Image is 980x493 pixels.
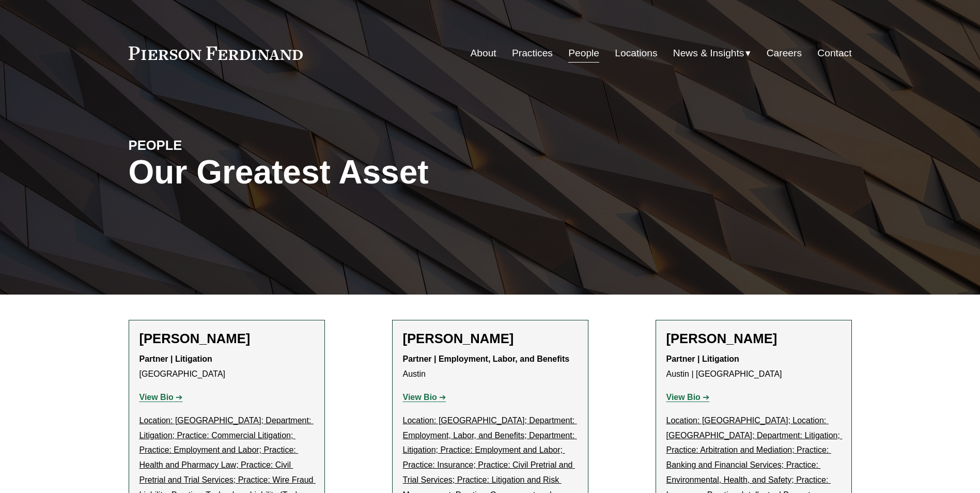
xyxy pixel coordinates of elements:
[817,43,851,63] a: Contact
[666,393,710,402] a: View Bio
[512,43,553,63] a: Practices
[403,331,578,347] h2: [PERSON_NAME]
[471,43,496,63] a: About
[666,331,841,347] h2: [PERSON_NAME]
[666,352,841,382] p: Austin | [GEOGRAPHIC_DATA]
[403,393,437,402] strong: View Bio
[403,352,578,382] p: Austin
[767,43,802,63] a: Careers
[129,153,611,191] h1: Our Greatest Asset
[666,393,701,402] strong: View Bio
[139,331,314,347] h2: [PERSON_NAME]
[129,137,309,153] h4: PEOPLE
[666,355,739,363] strong: Partner | Litigation
[673,43,751,63] a: folder dropdown
[139,352,314,382] p: [GEOGRAPHIC_DATA]
[403,355,570,363] strong: Partner | Employment, Labor, and Benefits
[139,393,183,402] a: View Bio
[139,393,174,402] strong: View Bio
[615,43,657,63] a: Locations
[403,393,446,402] a: View Bio
[568,43,599,63] a: People
[673,44,744,63] span: News & Insights
[139,355,212,363] strong: Partner | Litigation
